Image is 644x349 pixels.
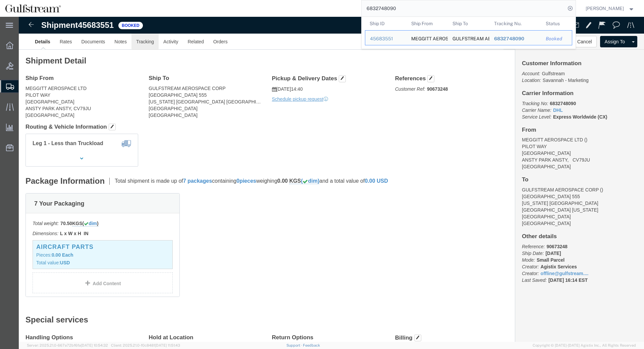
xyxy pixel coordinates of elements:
button: [PERSON_NAME] [585,4,635,12]
span: Client: 2025.21.0-f0c8481 [111,343,180,347]
iframe: FS Legacy Container [19,17,644,342]
span: 6832748090 [494,36,524,41]
span: Jene Middleton [586,5,624,12]
span: [DATE] 10:54:32 [81,343,108,347]
div: GULFSTREAM AEROSPACE CORP [452,31,485,45]
div: 6832748090 [494,35,536,42]
th: Ship From [406,17,448,30]
div: MEGGITT AEROSPACE LTD [411,31,443,45]
span: Copyright © [DATE]-[DATE] Agistix Inc., All Rights Reserved [533,343,636,348]
div: 45683551 [370,35,402,42]
table: Search Results [365,17,576,49]
a: Feedback [303,343,320,347]
span: Server: 2025.21.0-667a72bf6fa [27,343,108,347]
th: Ship To [448,17,489,30]
th: Ship ID [365,17,407,30]
th: Status [541,17,572,30]
span: [DATE] 11:51:43 [155,343,180,347]
div: Booked [546,35,567,42]
img: logo [5,3,61,13]
a: Support [286,343,303,347]
th: Tracking Nu. [489,17,541,30]
input: Search for shipment number, reference number [362,0,566,16]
